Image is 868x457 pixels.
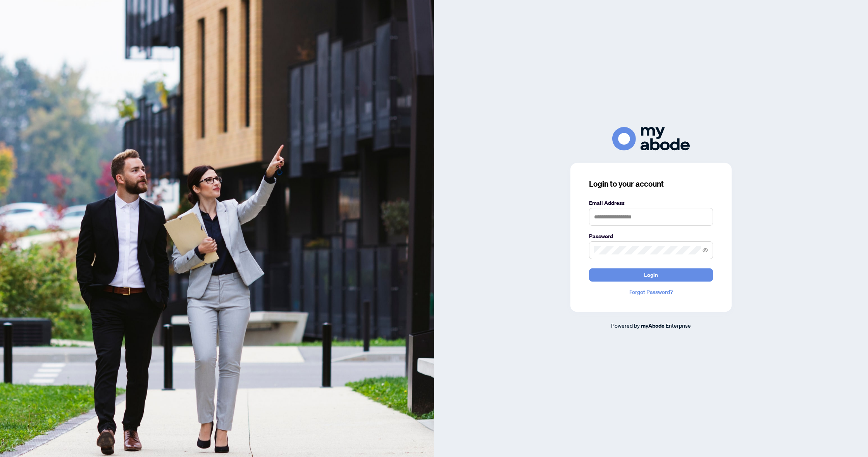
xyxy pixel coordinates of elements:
[589,199,713,207] label: Email Address
[666,322,691,329] span: Enterprise
[589,268,713,282] button: Login
[641,321,665,330] a: myAbode
[644,269,658,281] span: Login
[589,232,713,241] label: Password
[589,179,713,189] h3: Login to your account
[589,288,713,296] a: Forgot Password?
[612,127,690,151] img: ma-logo
[703,247,708,253] span: eye-invisible
[611,322,640,329] span: Powered by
